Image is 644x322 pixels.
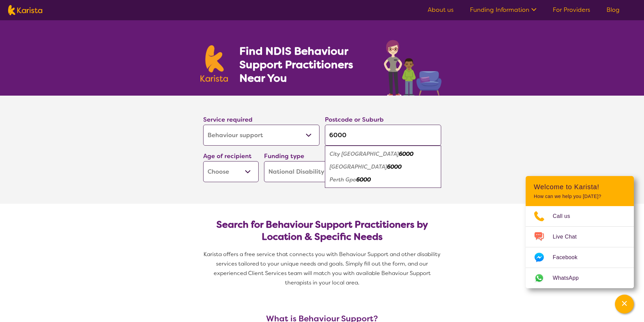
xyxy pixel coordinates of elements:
em: Perth Gpo [330,176,356,183]
em: [GEOGRAPHIC_DATA] [330,163,387,170]
img: Karista logo [200,45,228,82]
h2: Welcome to Karista! [534,183,626,191]
em: 6000 [399,150,413,157]
ul: Choose channel [526,206,634,288]
div: Perth Gpo 6000 [328,173,438,186]
a: About us [428,6,454,14]
img: Karista logo [8,5,42,15]
span: Live Chat [553,232,585,242]
a: Web link opens in a new tab. [526,268,634,288]
label: Funding type [264,152,304,160]
label: Service required [203,116,253,124]
em: City [GEOGRAPHIC_DATA] [330,150,399,157]
span: Call us [553,211,578,221]
div: Channel Menu [526,176,634,288]
a: Funding Information [470,6,536,14]
span: Facebook [553,252,586,263]
input: Type [325,125,441,146]
label: Postcode or Suburb [325,116,384,124]
a: For Providers [553,6,590,14]
button: Channel Menu [615,295,634,314]
p: Karista offers a free service that connects you with Behaviour Support and other disability servi... [200,250,444,288]
p: How can we help you [DATE]? [534,194,626,199]
em: 6000 [387,163,402,170]
div: City Delivery Centre 6000 [328,148,438,160]
a: Blog [606,6,620,14]
h1: Find NDIS Behaviour Support Practitioners Near You [239,44,370,85]
img: behaviour-support [382,36,444,96]
em: 6000 [356,176,371,183]
h2: Search for Behaviour Support Practitioners by Location & Specific Needs [209,219,436,243]
span: WhatsApp [553,273,587,283]
div: Perth 6000 [328,160,438,173]
label: Age of recipient [203,152,252,160]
